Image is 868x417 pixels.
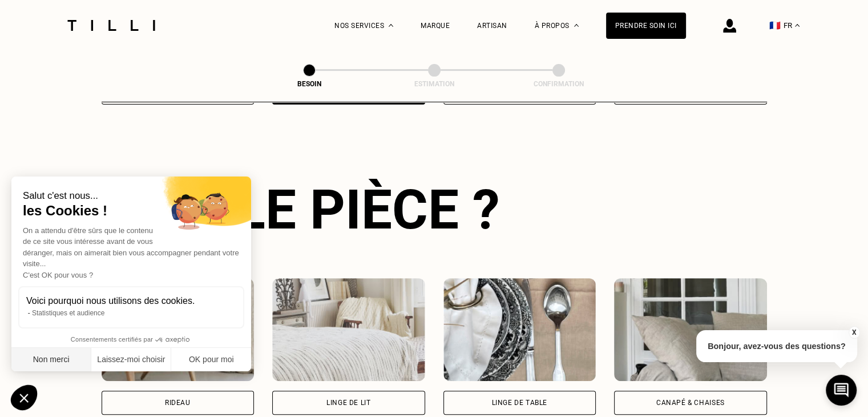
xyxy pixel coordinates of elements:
p: Bonjour, avez-vous des questions? [696,330,857,362]
img: menu déroulant [795,24,800,27]
img: Menu déroulant [389,24,393,27]
img: Tilli retouche votre Linge de table [443,278,596,381]
a: Artisan [477,22,507,30]
div: Rideau [165,399,191,406]
div: Confirmation [502,80,616,88]
div: Linge de table [492,399,547,406]
img: icône connexion [723,19,736,33]
img: Tilli retouche votre Canapé & chaises [614,278,767,381]
div: Estimation [377,80,491,88]
img: Tilli retouche votre Linge de lit [272,278,425,381]
a: Marque [421,22,450,30]
img: Logo du service de couturière Tilli [63,20,159,31]
div: Quelle pièce ? [102,178,767,242]
a: Prendre soin ici [606,13,686,39]
span: 🇫🇷 [769,20,781,31]
div: Canapé & chaises [656,399,725,406]
div: Linge de lit [326,399,370,406]
div: Besoin [252,80,366,88]
img: Menu déroulant à propos [574,24,579,27]
button: X [848,326,859,339]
